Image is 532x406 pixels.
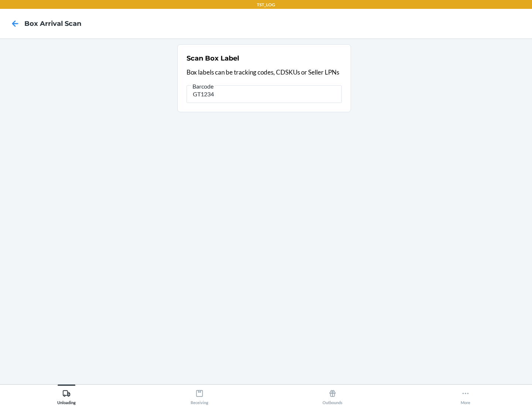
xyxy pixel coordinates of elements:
[133,385,266,405] button: Receiving
[191,83,215,90] span: Barcode
[187,54,239,63] h2: Scan Box Label
[323,386,342,405] div: Outbounds
[57,386,76,405] div: Unloading
[24,19,81,28] h4: Box Arrival Scan
[461,386,470,405] div: More
[399,385,532,405] button: More
[187,85,342,103] input: Barcode
[257,1,275,8] p: TST_LOG
[191,386,208,405] div: Receiving
[187,68,342,77] p: Box labels can be tracking codes, CDSKUs or Seller LPNs
[266,385,399,405] button: Outbounds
